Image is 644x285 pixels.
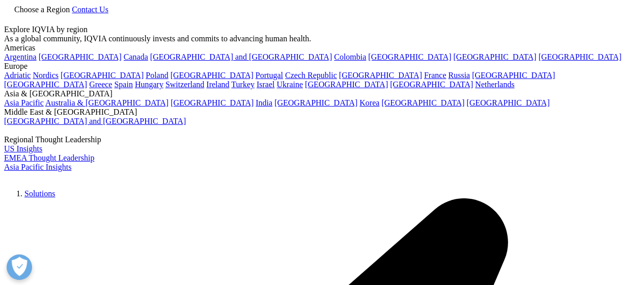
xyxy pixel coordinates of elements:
a: France [424,71,446,80]
a: Canada [124,53,148,61]
a: [GEOGRAPHIC_DATA] [368,53,451,61]
a: Switzerland [165,80,204,89]
div: As a global community, IQVIA continuously invests and commits to advancing human health. [4,34,640,43]
a: [GEOGRAPHIC_DATA] [472,71,555,80]
div: Americas [4,43,640,53]
a: [GEOGRAPHIC_DATA] [305,80,388,89]
a: Contact Us [72,5,108,14]
a: [GEOGRAPHIC_DATA] [171,71,254,80]
a: EMEA Thought Leadership [4,153,94,162]
a: [GEOGRAPHIC_DATA] [4,80,87,89]
a: [GEOGRAPHIC_DATA] and [GEOGRAPHIC_DATA] [150,53,332,61]
a: [GEOGRAPHIC_DATA] [274,98,357,107]
a: Czech Republic [285,71,337,80]
a: Argentina [4,53,37,61]
a: Portugal [256,71,283,80]
span: Choose a Region [14,5,70,14]
div: Middle East & [GEOGRAPHIC_DATA] [4,108,640,117]
a: [GEOGRAPHIC_DATA] [381,98,464,107]
a: Russia [449,71,470,80]
a: [GEOGRAPHIC_DATA] and [GEOGRAPHIC_DATA] [4,117,186,125]
a: Asia Pacific Insights [4,163,71,171]
a: Spain [114,80,132,89]
a: India [256,98,272,107]
a: Asia Pacific [4,98,44,107]
a: [GEOGRAPHIC_DATA] [539,53,622,61]
button: Open Preferences [7,254,32,280]
a: US Insights [4,144,42,153]
a: [GEOGRAPHIC_DATA] [61,71,144,80]
div: Explore IQVIA by region [4,25,640,34]
a: Greece [89,80,112,89]
a: [GEOGRAPHIC_DATA] [467,98,550,107]
a: [GEOGRAPHIC_DATA] [171,98,254,107]
a: Ukraine [277,80,303,89]
a: Ireland [206,80,229,89]
div: Regional Thought Leadership [4,135,640,144]
a: [GEOGRAPHIC_DATA] [39,53,122,61]
a: Colombia [334,53,366,61]
a: [GEOGRAPHIC_DATA] [454,53,537,61]
a: [GEOGRAPHIC_DATA] [339,71,422,80]
a: Solutions [24,189,55,198]
a: [GEOGRAPHIC_DATA] [390,80,473,89]
a: Israel [257,80,275,89]
div: Asia & [GEOGRAPHIC_DATA] [4,89,640,98]
a: Korea [359,98,379,107]
a: Adriatic [4,71,31,80]
a: Poland [146,71,168,80]
a: Turkey [231,80,255,89]
a: Netherlands [475,80,514,89]
div: Europe [4,62,640,71]
a: Nordics [33,71,59,80]
a: Hungary [135,80,163,89]
a: Australia & [GEOGRAPHIC_DATA] [45,98,169,107]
